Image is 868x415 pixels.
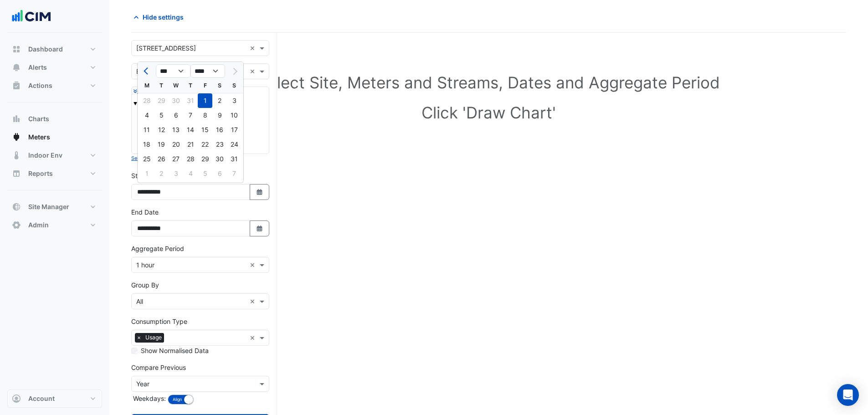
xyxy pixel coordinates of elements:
select: Select year [190,64,225,78]
div: Sunday, August 17, 2025 [227,123,241,137]
div: Thursday, August 28, 2025 [183,152,198,166]
div: Thursday, August 7, 2025 [183,108,198,123]
img: Company Logo [11,7,52,26]
div: W [169,78,183,93]
span: Actions [28,81,52,90]
div: 21 [183,137,198,152]
div: 27 [169,152,183,166]
div: Saturday, August 2, 2025 [212,93,227,108]
fa-icon: Select Date [256,225,264,232]
div: Tuesday, August 26, 2025 [154,152,169,166]
div: Friday, August 1, 2025 [198,93,212,108]
span: × [135,333,143,342]
div: Monday, August 25, 2025 [139,152,154,166]
div: Sunday, August 10, 2025 [227,108,241,123]
div: Tuesday, August 12, 2025 [154,123,169,137]
div: Friday, August 29, 2025 [198,152,212,166]
label: Start Date [131,171,162,180]
div: 5 [154,108,169,123]
h1: Select Site, Meters and Streams, Dates and Aggregate Period [146,73,832,92]
button: Select Reportable [131,154,173,162]
button: Indoor Env [7,146,102,164]
div: Friday, August 8, 2025 [198,108,212,123]
div: 8 [198,108,212,123]
div: 9 [212,108,227,123]
div: 1 [198,93,212,108]
div: Wednesday, August 20, 2025 [169,137,183,152]
div: Wednesday, August 6, 2025 [169,108,183,123]
small: Expand All [134,88,162,94]
div: 12 [154,123,169,137]
div: Thursday, July 31, 2025 [183,93,198,108]
div: 11 [139,123,154,137]
div: 18 [139,137,154,152]
div: 2 [212,93,227,108]
label: Aggregate Period [131,244,184,253]
div: Monday, August 18, 2025 [139,137,154,152]
div: Saturday, August 23, 2025 [212,137,227,152]
span: Clear [250,43,257,53]
button: Reports [7,164,102,183]
span: Clear [250,260,257,270]
app-icon: Indoor Env [12,151,21,160]
span: Usage [143,333,164,342]
span: Indoor Env [28,151,62,160]
span: Hide settings [143,12,184,22]
fa-icon: Select Date [256,188,264,196]
div: Sunday, August 3, 2025 [227,93,241,108]
button: Actions [7,77,102,95]
button: Account [7,389,102,408]
button: Hide settings [131,9,190,25]
div: Friday, August 15, 2025 [198,123,212,137]
div: Wednesday, August 13, 2025 [169,123,183,137]
div: Monday, July 28, 2025 [139,93,154,108]
div: S [227,78,241,93]
span: Alerts [28,63,47,72]
button: Site Manager [7,198,102,216]
button: Previous month [141,64,152,78]
div: 29 [154,93,169,108]
app-icon: Alerts [12,63,21,72]
button: Dashboard [7,40,102,58]
span: Clear [250,333,257,343]
div: 24 [227,137,241,152]
app-icon: Site Manager [12,202,21,211]
label: Weekdays: [131,394,166,403]
app-icon: Charts [12,114,21,123]
app-icon: Dashboard [12,45,21,54]
span: Clear [250,67,257,76]
div: Saturday, August 9, 2025 [212,108,227,123]
div: Saturday, August 16, 2025 [212,123,227,137]
div: Monday, August 11, 2025 [139,123,154,137]
div: Thursday, August 14, 2025 [183,123,198,137]
button: Alerts [7,58,102,77]
div: Thursday, August 21, 2025 [183,137,198,152]
label: Compare Previous [131,363,186,372]
button: Charts [7,110,102,128]
label: Show Normalised Data [141,346,209,355]
div: 28 [183,152,198,166]
span: Clear [250,297,257,306]
label: Group By [131,280,159,290]
div: Wednesday, July 30, 2025 [169,93,183,108]
span: Admin [28,220,49,230]
div: 16 [212,123,227,137]
div: 22 [198,137,212,152]
div: Tuesday, August 19, 2025 [154,137,169,152]
div: 28 [139,93,154,108]
div: T [154,78,169,93]
div: 19 [154,137,169,152]
div: 10 [227,108,241,123]
app-icon: Admin [12,220,21,230]
span: Meters [28,133,50,142]
div: 20 [169,137,183,152]
div: 25 [139,152,154,166]
div: Open Intercom Messenger [837,384,859,406]
div: Sunday, August 24, 2025 [227,137,241,152]
div: 7 [183,108,198,123]
div: Wednesday, August 27, 2025 [169,152,183,166]
div: 31 [227,152,241,166]
span: Account [28,394,55,403]
div: 30 [169,93,183,108]
label: End Date [131,207,159,217]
